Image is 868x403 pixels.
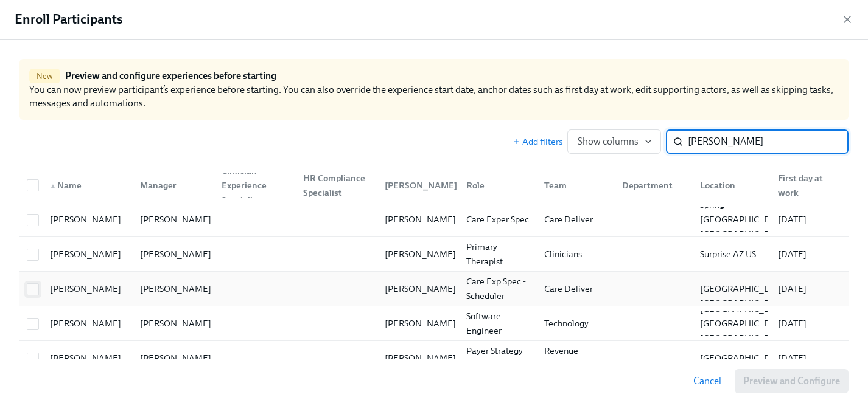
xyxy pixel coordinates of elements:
div: [PERSON_NAME] [45,316,130,331]
div: Department [617,178,690,193]
div: Payer Strategy Spec [461,343,534,373]
div: [PERSON_NAME] [45,212,130,227]
h4: Enroll Participants [15,10,123,29]
span: ▲ [50,183,56,189]
div: [PERSON_NAME] [380,316,461,331]
div: [PERSON_NAME] [135,212,216,227]
div: [GEOGRAPHIC_DATA] [GEOGRAPHIC_DATA] [GEOGRAPHIC_DATA] [695,301,794,345]
div: [DATE] [773,212,846,227]
div: [PERSON_NAME] [45,351,130,365]
div: Oveido [GEOGRAPHIC_DATA] [GEOGRAPHIC_DATA] [695,336,794,380]
div: [PERSON_NAME][PERSON_NAME][PERSON_NAME]Care Exper SpecCare DeliverSpring [GEOGRAPHIC_DATA] [GEOGR... [19,202,849,237]
h6: Preview and configure experiences before starting [65,69,276,83]
span: New [29,72,60,81]
div: Manager [135,178,212,193]
input: Search by name [688,129,849,154]
div: [PERSON_NAME] [45,247,130,261]
div: Primary Therapist [461,239,534,269]
div: Department [612,173,690,198]
div: Care Deliver [539,212,612,227]
div: [DATE] [773,351,846,365]
div: [PERSON_NAME][PERSON_NAME][PERSON_NAME]Primary TherapistCliniciansSurprise AZ US[DATE] [19,237,849,272]
div: Surprise AZ US [695,247,768,261]
div: Clinician Experience Specialist [212,173,293,198]
button: Cancel [685,369,730,393]
div: [PERSON_NAME] [380,351,461,365]
div: [PERSON_NAME] [135,247,216,261]
div: [PERSON_NAME] [135,281,216,296]
div: First day at work [768,173,846,198]
div: [PERSON_NAME][PERSON_NAME][PERSON_NAME]Payer Strategy SpecRevenue OperationsOveido [GEOGRAPHIC_DA... [19,341,849,375]
div: [DATE] [773,281,846,296]
div: [PERSON_NAME] [380,247,461,261]
div: Role [461,178,534,193]
div: Technology [539,316,612,331]
div: Role [457,173,534,198]
div: You can now preview participant’s experience before starting. You can also override the experienc... [19,59,849,120]
div: ▲Name [40,173,130,198]
div: Location [690,173,768,198]
div: Spring [GEOGRAPHIC_DATA] [GEOGRAPHIC_DATA] [695,198,794,241]
div: Manager [130,173,212,198]
div: Team [539,178,612,193]
div: Care Exp Spec - Scheduler [461,274,534,303]
div: Revenue Operations [539,343,612,373]
div: HR Compliance Specialist [298,171,375,200]
button: Add filters [513,136,562,148]
div: [PERSON_NAME][PERSON_NAME][PERSON_NAME]Software EngineerTechnology[GEOGRAPHIC_DATA] [GEOGRAPHIC_D... [19,306,849,341]
div: [PERSON_NAME] [380,212,461,227]
span: Show columns [578,136,651,148]
div: [PERSON_NAME] [375,173,457,198]
div: [PERSON_NAME] [380,178,462,193]
button: Show columns [567,129,661,154]
div: [DATE] [773,316,846,331]
div: First day at work [773,171,846,200]
div: HR Compliance Specialist [293,173,375,198]
div: [PERSON_NAME] [135,351,216,365]
div: Conroe [GEOGRAPHIC_DATA] [GEOGRAPHIC_DATA] [695,267,794,311]
div: [DATE] [773,247,846,261]
div: Clinicians [539,247,612,261]
div: Care Deliver [539,281,612,296]
div: [PERSON_NAME] [135,316,216,331]
div: Name [45,178,130,193]
div: [PERSON_NAME] [45,281,130,296]
div: Location [695,178,768,193]
div: Software Engineer [461,309,534,338]
div: [PERSON_NAME] [380,281,461,296]
div: Team [534,173,612,198]
div: Clinician Experience Specialist [217,164,293,207]
div: Care Exper Spec [461,212,534,227]
span: Cancel [693,375,721,387]
div: [PERSON_NAME][PERSON_NAME][PERSON_NAME]Care Exp Spec - SchedulerCare DeliverConroe [GEOGRAPHIC_DA... [19,272,849,306]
